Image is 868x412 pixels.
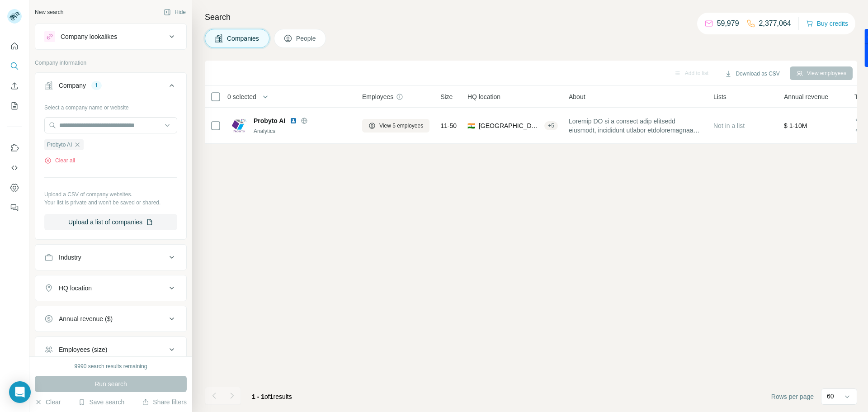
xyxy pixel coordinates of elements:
[7,58,22,74] button: Search
[440,92,453,101] span: Size
[713,122,745,129] span: Not in a list
[44,100,177,112] div: Select a company name or website
[44,214,177,230] button: Upload a list of companies
[35,246,186,268] button: Industry
[35,75,186,100] button: Company1
[35,398,61,407] button: Clear
[7,180,22,196] button: Dashboard
[718,67,786,81] button: Download as CSV
[479,121,541,130] span: [GEOGRAPHIC_DATA], [GEOGRAPHIC_DATA]
[759,18,791,29] p: 2,377,064
[35,339,186,360] button: Employees (size)
[7,38,22,54] button: Quick start
[467,92,500,101] span: HQ location
[59,314,113,323] div: Annual revenue ($)
[771,392,814,401] span: Rows per page
[252,393,264,400] span: 1 - 1
[35,308,186,330] button: Annual revenue ($)
[91,81,102,90] div: 1
[7,140,22,156] button: Use Surfe on LinkedIn
[569,92,585,101] span: About
[61,32,117,41] div: Company lookalikes
[227,34,260,43] span: Companies
[59,284,92,293] div: HQ location
[232,118,246,133] img: Logo of Probyto AI
[264,393,270,400] span: of
[59,253,81,262] div: Industry
[296,34,317,43] span: People
[254,127,351,135] div: Analytics
[290,117,297,124] img: LinkedIn logo
[467,121,475,130] span: 🇮🇳
[47,141,72,149] span: Probyto AI
[78,398,124,407] button: Save search
[362,92,393,101] span: Employees
[7,78,22,94] button: Enrich CSV
[379,122,423,130] span: View 5 employees
[44,190,177,199] p: Upload a CSV of company websites.
[142,398,187,407] button: Share filters
[440,121,457,130] span: 11-50
[569,117,703,135] span: Loremip DO si a consect adip elitsedd eiusmodt, incididunt utlabor etdoloremagnaa enimadm veniamq...
[35,26,186,47] button: Company lookalikes
[9,381,31,403] div: Open Intercom Messenger
[254,116,285,125] span: Probyto AI
[59,81,86,90] div: Company
[806,17,848,30] button: Buy credits
[227,92,256,101] span: 0 selected
[827,392,834,401] p: 60
[784,92,828,101] span: Annual revenue
[784,122,807,129] span: $ 1-10M
[362,119,429,133] button: View 5 employees
[157,5,192,19] button: Hide
[270,393,274,400] span: 1
[59,345,107,354] div: Employees (size)
[7,160,22,176] button: Use Surfe API
[205,11,857,24] h4: Search
[35,8,63,16] div: New search
[713,92,726,101] span: Lists
[7,199,22,216] button: Feedback
[35,277,186,299] button: HQ location
[44,156,75,165] button: Clear all
[7,98,22,114] button: My lists
[44,199,177,207] p: Your list is private and won't be saved or shared.
[75,362,147,370] div: 9990 search results remaining
[35,59,187,67] p: Company information
[252,393,292,400] span: results
[717,18,739,29] p: 59,979
[544,122,558,130] div: + 5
